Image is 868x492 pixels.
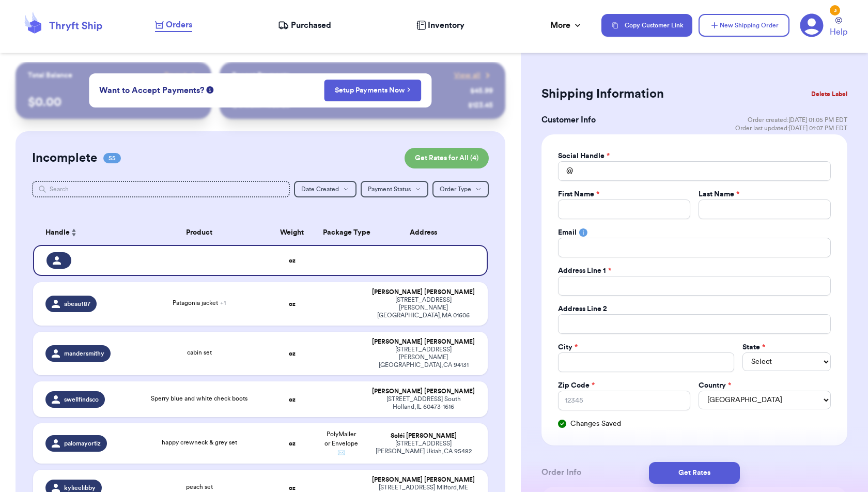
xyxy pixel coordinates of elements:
[301,186,339,192] span: Date Created
[558,391,690,410] input: 12345
[468,100,493,111] div: $ 123.45
[371,432,475,440] div: Soléi [PERSON_NAME]
[294,181,357,197] button: Date Created
[151,395,247,402] span: Sperry blue and white check boots
[32,181,290,197] input: Search
[570,419,621,429] span: Changes Saved
[558,342,578,352] label: City
[64,300,90,308] span: abeau187
[454,70,493,81] a: View all
[70,226,78,239] button: Sort ascending
[830,17,847,38] a: Help
[317,220,366,245] th: Package Type
[440,186,471,192] span: Order Type
[155,19,192,32] a: Orders
[289,350,296,357] strong: oz
[278,19,331,32] a: Purchased
[32,150,97,166] h2: Incomplete
[289,440,296,447] strong: oz
[220,300,226,306] span: + 1
[99,84,204,97] span: Want to Accept Payments?
[558,380,595,391] label: Zip Code
[335,85,411,96] a: Setup Payments Now
[699,380,731,391] label: Country
[371,476,475,484] div: [PERSON_NAME] [PERSON_NAME]
[601,14,692,37] button: Copy Customer Link
[187,349,212,356] span: cabin set
[64,484,96,492] span: kylieelibby
[541,114,596,126] h3: Customer Info
[45,227,70,238] span: Handle
[162,439,237,445] span: happy crewneck & grey set
[649,462,740,484] button: Get Rates
[428,19,464,32] span: Inventory
[324,80,422,101] button: Setup Payments Now
[371,288,475,296] div: [PERSON_NAME] [PERSON_NAME]
[405,148,489,168] button: Get Rates for All (4)
[186,484,213,490] span: peach set
[748,116,847,124] span: Order created: [DATE] 01:05 PM EDT
[289,301,296,307] strong: oz
[830,5,840,16] div: 3
[289,396,296,403] strong: oz
[164,70,187,81] span: Payout
[541,86,664,102] h2: Shipping Information
[558,189,599,199] label: First Name
[28,70,72,81] p: Total Balance
[64,349,104,358] span: mandersmithy
[131,220,268,245] th: Product
[368,186,411,192] span: Payment Status
[371,346,475,369] div: [STREET_ADDRESS][PERSON_NAME] [GEOGRAPHIC_DATA] , CA 94131
[324,431,358,456] span: PolyMailer or Envelope ✉️
[361,181,428,197] button: Payment Status
[371,388,475,395] div: [PERSON_NAME] [PERSON_NAME]
[365,220,487,245] th: Address
[173,300,226,306] span: Patagonia jacket
[558,304,607,314] label: Address Line 2
[371,296,475,319] div: [STREET_ADDRESS][PERSON_NAME] [GEOGRAPHIC_DATA] , MA 01606
[371,395,475,411] div: [STREET_ADDRESS] South Holland , IL 60473-1616
[64,439,101,448] span: palomayortiz
[103,153,121,163] span: 55
[830,26,847,38] span: Help
[800,13,824,37] a: 3
[470,86,493,96] div: $ 45.99
[28,94,199,111] p: $ 0.00
[742,342,765,352] label: State
[699,189,739,199] label: Last Name
[268,220,317,245] th: Weight
[164,70,199,81] a: Payout
[291,19,331,32] span: Purchased
[371,338,475,346] div: [PERSON_NAME] [PERSON_NAME]
[699,14,789,37] button: New Shipping Order
[550,19,583,32] div: More
[166,19,192,31] span: Orders
[232,70,289,81] p: Recent Payments
[558,227,577,238] label: Email
[432,181,489,197] button: Order Type
[735,124,847,132] span: Order last updated: [DATE] 01:07 PM EDT
[558,151,610,161] label: Social Handle
[64,395,99,404] span: swellfindsco
[454,70,481,81] span: View all
[558,161,573,181] div: @
[289,257,296,264] strong: oz
[416,19,464,32] a: Inventory
[558,266,611,276] label: Address Line 1
[371,440,475,455] div: [STREET_ADDRESS][PERSON_NAME] Ukiah , CA 95482
[807,83,851,105] button: Delete Label
[289,485,296,491] strong: oz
